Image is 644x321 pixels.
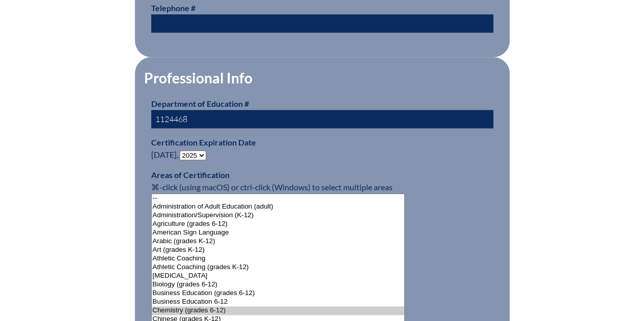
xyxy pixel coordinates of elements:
[152,202,405,211] option: Administration of Adult Education (adult)
[152,254,405,263] option: Athletic Coaching
[151,99,249,108] label: Department of Education #
[151,137,256,147] label: Certification Expiration Date
[152,237,405,246] option: Arabic (grades K-12)
[152,228,405,237] option: American Sign Language
[152,194,405,202] option: --
[152,298,405,306] option: Business Education 6-12
[152,289,405,298] option: Business Education (grades 6-12)
[151,3,195,13] label: Telephone #
[152,246,405,254] option: Art (grades K-12)
[152,263,405,272] option: Athletic Coaching (grades K-12)
[151,150,178,159] span: [DATE],
[152,280,405,289] option: Biology (grades 6-12)
[151,170,230,180] label: Areas of Certification
[152,211,405,220] option: Administration/Supervision (K-12)
[152,220,405,228] option: Agriculture (grades 6-12)
[152,306,405,315] option: Chemistry (grades 6-12)
[143,69,254,86] legend: Professional Info
[152,272,405,280] option: [MEDICAL_DATA]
